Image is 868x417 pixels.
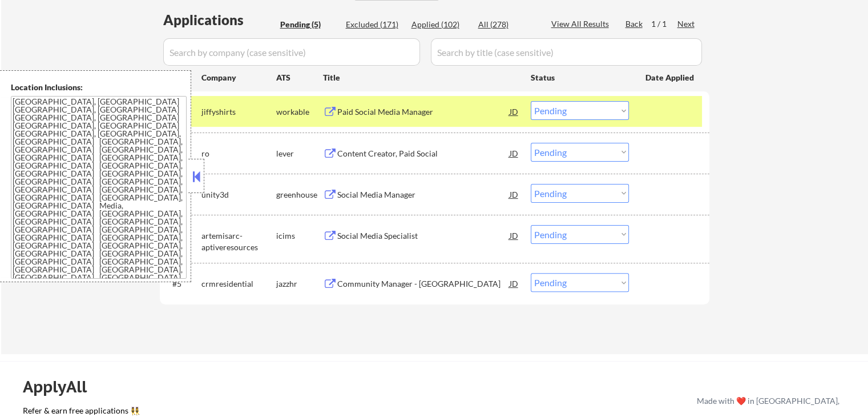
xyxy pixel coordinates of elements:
[201,278,276,290] div: crmresidential
[508,101,520,122] div: JD
[651,18,677,30] div: 1 / 1
[276,72,323,83] div: ATS
[337,278,510,290] div: Community Manager - [GEOGRAPHIC_DATA]
[276,106,323,118] div: workable
[201,230,276,252] div: artemisarc-aptiveresources
[201,106,276,118] div: jiffyshirts
[431,38,702,66] input: Search by title (case sensitive)
[337,230,510,242] div: Social Media Specialist
[201,189,276,201] div: unity3d
[677,18,696,30] div: Next
[276,189,323,201] div: greenhouse
[508,143,520,163] div: JD
[337,148,510,159] div: Content Creator, Paid Social
[163,13,276,27] div: Applications
[411,19,469,30] div: Applied (102)
[172,278,192,290] div: #5
[201,148,276,159] div: ro
[201,72,276,83] div: Company
[276,230,323,242] div: icims
[337,106,510,118] div: Paid Social Media Manager
[551,18,612,30] div: View All Results
[337,189,510,201] div: Social Media Manager
[346,19,403,30] div: Excluded (171)
[508,225,520,246] div: JD
[531,67,629,87] div: Status
[478,19,535,30] div: All (278)
[23,377,100,396] div: ApplyAll
[625,18,644,30] div: Back
[323,72,520,83] div: Title
[11,82,187,93] div: Location Inclusions:
[276,278,323,290] div: jazzhr
[276,148,323,159] div: lever
[163,38,420,66] input: Search by company (case sensitive)
[508,184,520,205] div: JD
[280,19,337,30] div: Pending (5)
[645,72,696,83] div: Date Applied
[508,273,520,294] div: JD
